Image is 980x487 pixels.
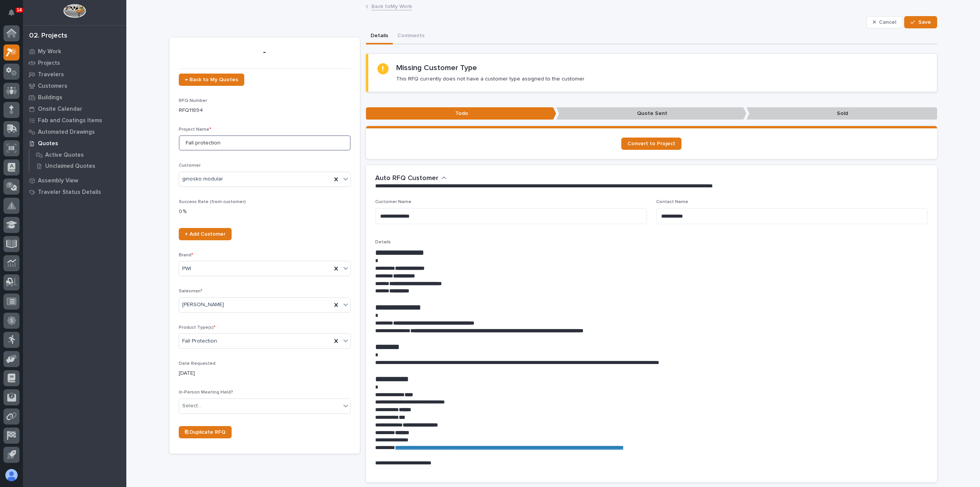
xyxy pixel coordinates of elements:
p: Fab and Coatings Items [38,117,102,124]
button: Details [366,28,393,44]
p: Active Quotes [45,152,84,159]
span: Salesman [179,289,203,294]
a: ⎘ Duplicate RFQ [179,426,232,438]
span: Convert to Project [627,141,675,146]
span: + Add Customer [185,231,225,237]
p: Automated Drawings [38,129,95,136]
span: [PERSON_NAME] [182,301,224,309]
a: Unclaimed Quotes [29,161,126,171]
p: Todo [366,107,556,120]
a: + Add Customer [179,228,232,240]
button: Auto RFQ Customer [375,174,447,183]
p: Assembly View [38,177,78,184]
span: RFQ Number [179,98,207,103]
p: 0 % [179,208,351,216]
h2: Missing Customer Type [396,63,477,72]
span: Details [375,240,391,244]
img: Workspace Logo [63,4,86,18]
a: Projects [23,57,126,69]
button: Comments [393,28,429,44]
button: Cancel [866,16,903,28]
p: My Work [38,48,61,55]
p: Unclaimed Quotes [45,163,95,170]
p: This RFQ currently does not have a customer type assigned to the customer [396,75,585,82]
p: [DATE] [179,369,351,377]
div: Select... [182,402,201,410]
span: Contact Name [656,200,688,204]
button: users-avatar [3,467,20,483]
p: Quotes [38,140,58,147]
h2: Auto RFQ Customer [375,174,438,183]
p: Buildings [38,94,62,101]
span: ginosko modular [182,175,223,183]
p: Quote Sent [556,107,746,120]
span: ← Back to My Quotes [185,77,238,82]
p: Onsite Calendar [38,106,82,113]
p: Sold [746,107,937,120]
p: Customers [38,83,67,90]
a: Active Quotes [29,149,126,160]
a: Travelers [23,69,126,80]
a: Buildings [23,92,126,103]
button: Notifications [3,5,20,21]
span: PWI [182,265,191,273]
a: Quotes [23,138,126,149]
div: 02. Projects [29,32,67,40]
a: Onsite Calendar [23,103,126,115]
a: ← Back to My Quotes [179,74,244,86]
span: Cancel [879,19,896,26]
span: Fall Protection [182,337,217,345]
a: Customers [23,80,126,92]
span: Brand [179,253,193,257]
p: Travelers [38,71,64,78]
a: Back toMy Work [371,2,412,10]
a: Fab and Coatings Items [23,115,126,126]
span: Date Requested [179,361,216,366]
span: Product Type(s) [179,325,216,330]
span: Project Name [179,127,211,132]
button: Save [904,16,937,28]
span: ⎘ Duplicate RFQ [185,430,225,435]
p: 14 [17,7,22,13]
p: Projects [38,60,60,67]
div: Notifications14 [10,9,20,21]
p: - [179,47,351,58]
p: RFQ11894 [179,107,351,115]
span: Customer [179,163,201,168]
a: Traveler Status Details [23,186,126,198]
span: Success Rate (from customer) [179,200,246,204]
span: Customer Name [375,200,412,204]
a: Assembly View [23,175,126,186]
span: In-Person Meeting Held? [179,390,233,395]
span: Save [918,19,931,26]
p: Traveler Status Details [38,189,101,196]
a: My Work [23,46,126,57]
a: Convert to Project [621,138,681,150]
a: Automated Drawings [23,126,126,138]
